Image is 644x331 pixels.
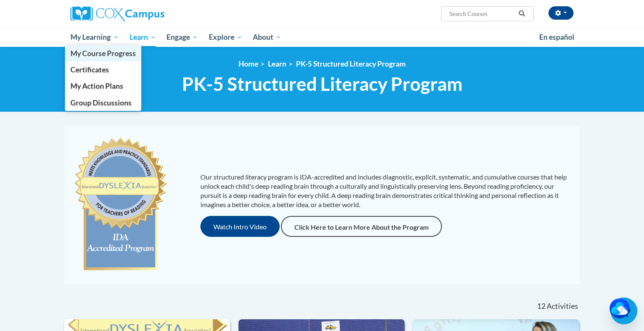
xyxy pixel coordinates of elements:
img: c477cda6-e343-453b-bfce-d6f9e9818e1c.png [73,133,169,276]
a: En español [534,28,580,46]
span: My Action Plans [70,82,123,90]
a: Engage [161,28,203,47]
span: My Learning [70,32,119,42]
a: Explore [203,28,248,47]
span: Activities [547,302,578,311]
a: Learn [268,59,286,68]
span: My Course Progress [70,49,136,58]
span: 12 [537,302,545,311]
a: Group Discussions [65,95,141,111]
span: Learn [130,32,156,42]
span: Certificates [70,65,109,74]
button: Account Settings [548,6,574,20]
span: En español [539,33,574,41]
a: My Course Progress [65,45,141,62]
span: Engage [166,32,198,42]
span: About [253,32,281,42]
a: Certificates [65,62,141,78]
div: Main menu [58,28,586,47]
a: PK-5 Structured Literacy Program [296,59,406,68]
span: Group Discussions [70,98,132,107]
a: Learn [124,28,161,47]
a: About [248,28,287,47]
img: Cox Campus [70,6,164,21]
p: Our structured literacy program is IDA-accredited and includes diagnostic, explicit, systematic, ... [200,172,571,209]
span: Explore [209,32,242,42]
a: Cox Campus [70,6,230,21]
button: Watch Intro Video [200,216,280,237]
iframe: Button to launch messaging window [610,298,637,324]
input: Search Courses [449,9,516,19]
a: My Action Plans [65,78,141,94]
a: Click Here to Learn More About the Program [281,216,442,237]
a: Home [239,59,258,68]
a: My Learning [65,28,124,47]
span: PK-5 Structured Literacy Program [182,73,462,95]
button: Search [516,9,528,19]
